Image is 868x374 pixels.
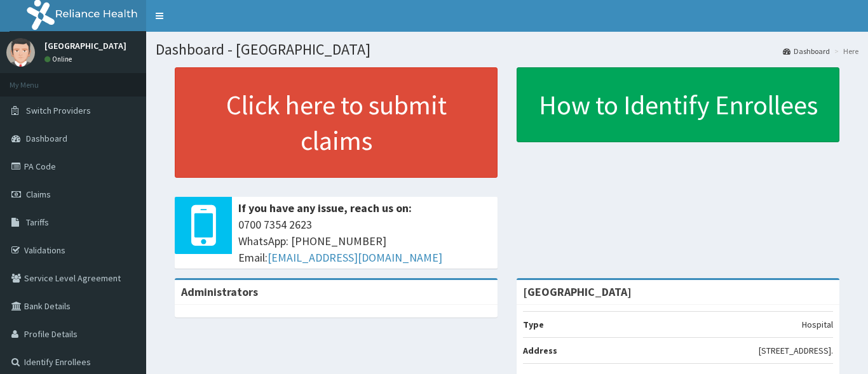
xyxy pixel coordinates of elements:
[44,41,126,50] p: [GEOGRAPHIC_DATA]
[26,217,49,228] span: Tariffs
[181,284,258,299] b: Administrators
[783,46,830,57] a: Dashboard
[156,41,858,58] h1: Dashboard - [GEOGRAPHIC_DATA]
[26,189,51,200] span: Claims
[26,133,67,144] span: Dashboard
[238,217,491,265] span: 0700 7354 2623 WhatsApp: [PHONE_NUMBER] Email:
[523,284,632,299] strong: [GEOGRAPHIC_DATA]
[517,67,839,142] a: How to Identify Enrollees
[268,250,442,265] a: [EMAIL_ADDRESS][DOMAIN_NAME]
[26,105,91,116] span: Switch Providers
[44,55,75,63] a: Online
[523,345,557,356] b: Address
[523,319,544,330] b: Type
[6,38,35,67] img: User Image
[238,201,412,215] b: If you have any issue, reach us on:
[175,67,498,178] a: Click here to submit claims
[759,344,833,357] p: [STREET_ADDRESS].
[831,46,858,57] li: Here
[802,318,833,331] p: Hospital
